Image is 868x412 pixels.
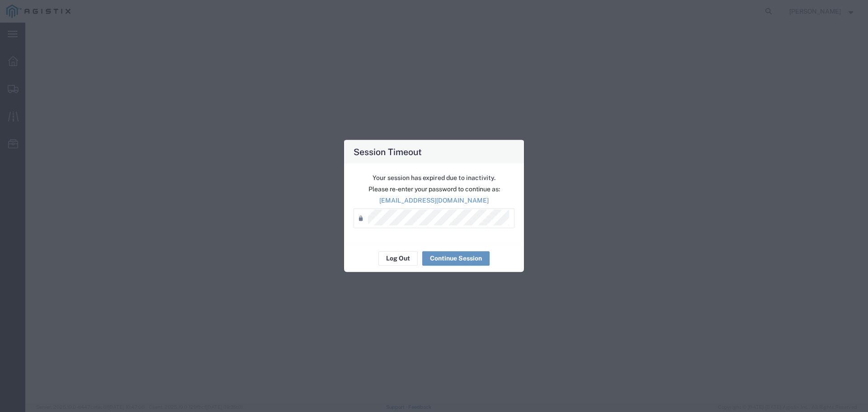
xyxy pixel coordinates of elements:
[354,184,514,194] p: Please re-enter your password to continue as:
[354,173,514,182] p: Your session has expired due to inactivity.
[378,251,418,265] button: Log Out
[422,251,490,265] button: Continue Session
[354,195,514,205] p: [EMAIL_ADDRESS][DOMAIN_NAME]
[354,145,422,158] h4: Session Timeout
